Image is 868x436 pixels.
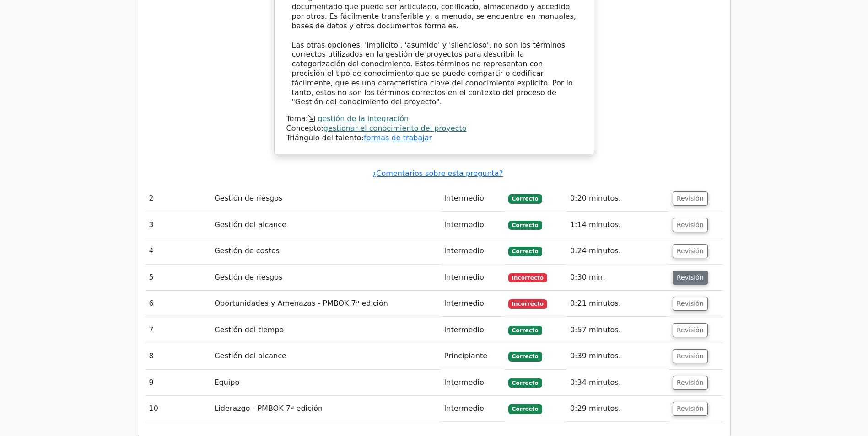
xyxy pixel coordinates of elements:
button: Revisión [673,218,708,232]
td: Intermedio [441,186,505,212]
td: 4 [146,238,211,264]
td: Gestión del alcance [210,212,440,238]
td: 0:24 minutos. [566,238,669,264]
td: Intermedio [441,238,505,264]
span: Correcto [508,378,542,388]
button: Revisión [673,349,708,363]
td: 0:30 min. [566,265,669,291]
td: Intermedio [441,317,505,343]
td: 2 [146,186,211,212]
span: Correcto [508,352,542,361]
td: 10 [146,396,211,422]
span: Incorrecto [508,273,547,282]
font: Triángulo del talento: [286,133,432,142]
a: gestionar el conocimiento del proyecto [323,124,467,133]
td: Intermedio [441,265,505,291]
td: 7 [146,317,211,343]
a: ¿Comentarios sobre esta pregunta? [372,169,503,178]
td: Principiante [441,343,505,369]
td: 6 [146,291,211,317]
td: Gestión de riesgos [210,265,440,291]
td: 1:14 minutos. [566,212,669,238]
button: Revisión [673,323,708,337]
td: 0:20 minutos. [566,186,669,212]
td: 3 [146,212,211,238]
td: Gestión del alcance [210,343,440,369]
button: Revisión [673,402,708,416]
td: 8 [146,343,211,369]
button: Revisión [673,191,708,206]
td: Intermedio [441,396,505,422]
font: Concepto: [286,124,467,133]
span: Incorrecto [508,299,547,308]
td: Gestión de riesgos [210,186,440,212]
td: Gestión del tiempo [210,317,440,343]
td: 0:57 minutos. [566,317,669,343]
td: 0:29 minutos. [566,396,669,422]
td: Liderazgo - PMBOK 7ª edición [210,396,440,422]
td: 9 [146,370,211,396]
a: formas de trabajar [364,133,432,142]
button: Revisión [673,376,708,390]
button: Revisión [673,244,708,258]
a: gestión de la integración [318,114,409,123]
font: Tema: [286,114,409,123]
button: Revisión [673,271,708,285]
td: Oportunidades y Amenazas - PMBOK 7ª edición [210,291,440,317]
span: Correcto [508,326,542,335]
td: 0:39 minutos. [566,343,669,369]
span: Correcto [508,404,542,414]
td: Intermedio [441,370,505,396]
button: Revisión [673,297,708,311]
span: Correcto [508,194,542,203]
td: 0:21 minutos. [566,291,669,317]
td: 5 [146,265,211,291]
td: Gestión de costos [210,238,440,264]
span: Correcto [508,221,542,230]
td: 0:34 minutos. [566,370,669,396]
td: Intermedio [441,212,505,238]
span: Correcto [508,247,542,256]
td: Equipo [210,370,440,396]
td: Intermedio [441,291,505,317]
